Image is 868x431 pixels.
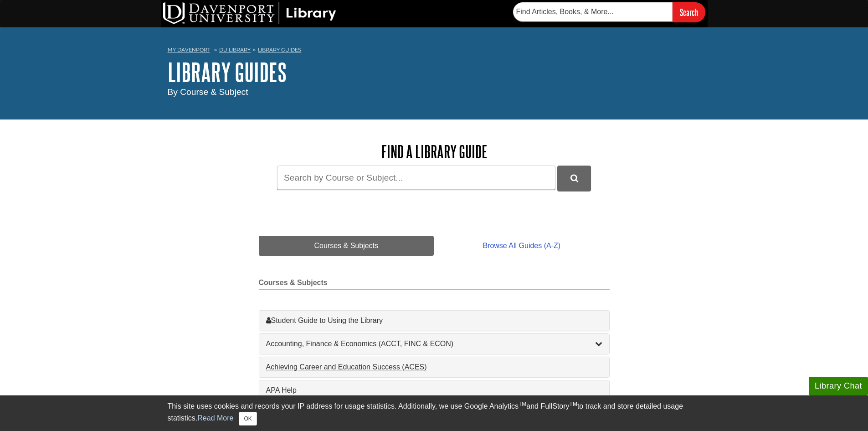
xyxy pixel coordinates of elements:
a: Achieving Career and Education Success (ACES) [266,362,602,373]
a: Accounting, Finance & Economics (ACCT, FINC & ECON) [266,338,602,349]
a: Read More [197,414,233,422]
button: Close [239,412,257,426]
a: Library Guides [258,47,301,53]
div: This site uses cookies and records your IP address for usage statistics. Additionally, we use Goo... [168,401,701,426]
h2: Courses & Subjects [259,279,610,290]
a: Browse All Guides (A-Z) [434,236,609,256]
a: APA Help [266,385,602,396]
img: DU Library [163,2,336,24]
div: By Course & Subject [168,86,701,99]
button: Library Chat [809,377,868,395]
a: DU Library [219,47,251,53]
nav: breadcrumb [168,44,701,58]
i: Search Library Guides [570,174,578,182]
input: Find Articles, Books, & More... [513,2,673,21]
form: Searches DU Library's articles, books, and more [513,2,705,22]
h2: Find a Library Guide [259,142,610,161]
a: Courses & Subjects [259,236,434,256]
a: Student Guide to Using the Library [266,315,602,326]
h1: Library Guides [168,58,701,86]
sup: TM [570,401,577,407]
input: Search [673,2,705,22]
button: DU Library Guides Search [557,166,591,191]
sup: TM [519,401,526,407]
input: Search by Course or Subject... [277,166,555,190]
a: My Davenport [168,46,210,54]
